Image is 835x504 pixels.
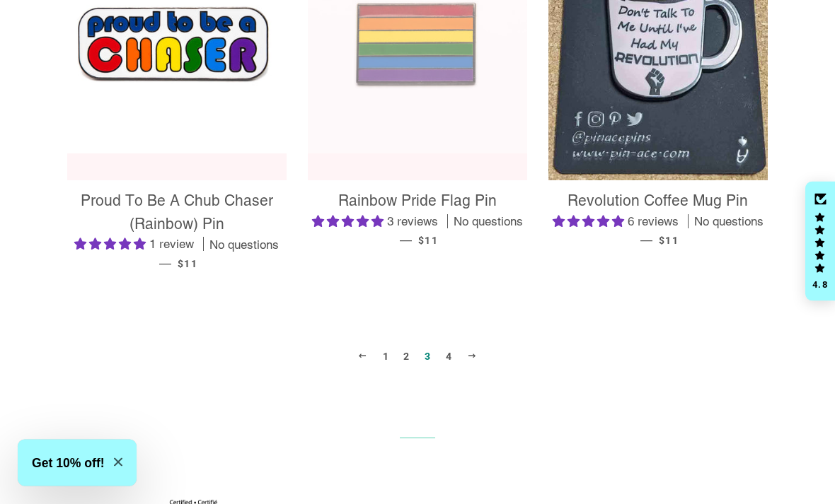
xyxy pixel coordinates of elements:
span: 5.00 stars [74,238,149,252]
span: No questions [694,214,764,231]
span: Proud To Be A Chub Chaser (Rainbow) Pin [81,192,273,233]
span: No questions [454,214,523,231]
span: — [400,233,412,247]
span: Revolution Coffee Mug Pin [568,192,748,210]
span: 4.83 stars [553,215,628,229]
span: 6 reviews [628,215,679,229]
a: 4 [440,346,458,368]
span: — [159,257,171,271]
span: 3 [419,346,437,368]
a: Proud To Be A Chub Chaser (Rainbow) Pin 5.00 stars 1 review No questions — $11 [67,181,287,283]
a: 1 [377,346,395,368]
div: Click to open Judge.me floating reviews tab [805,182,835,302]
span: Rainbow Pride Flag Pin [338,192,497,210]
span: — [640,233,652,247]
div: 4.8 [812,280,829,289]
a: Revolution Coffee Mug Pin 4.83 stars 6 reviews No questions — $11 [548,181,768,259]
span: 3 reviews [387,215,438,229]
span: No questions [209,238,279,254]
a: Rainbow Pride Flag Pin 5.00 stars 3 reviews No questions — $11 [308,181,527,259]
span: $11 [178,259,197,270]
span: $11 [659,235,679,247]
span: 1 review [149,238,194,252]
a: 2 [398,346,415,368]
span: $11 [418,235,438,247]
span: 5.00 stars [312,215,387,229]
